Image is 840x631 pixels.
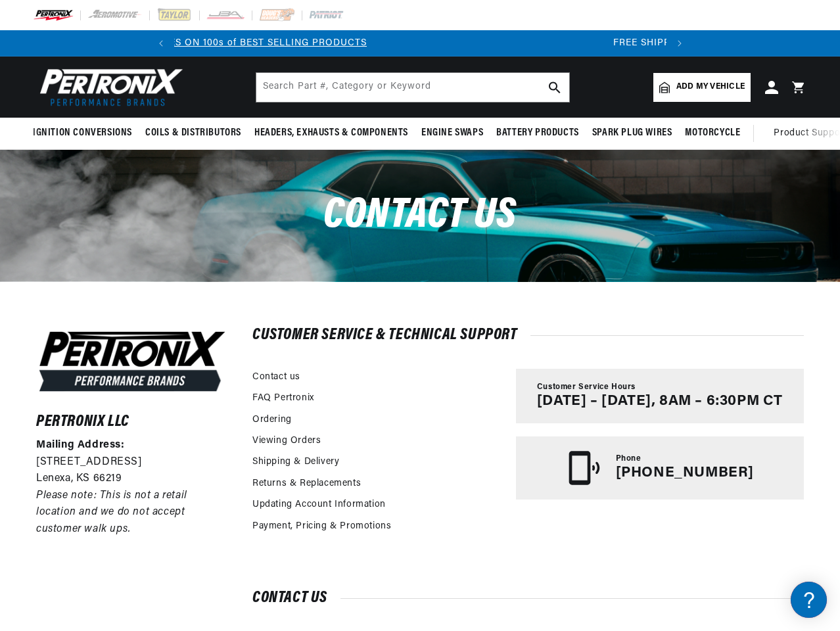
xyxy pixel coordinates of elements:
[13,112,250,132] a: FAQ
[252,413,292,427] a: Ordering
[252,329,804,342] h2: Customer Service & Technical Support
[252,477,361,491] a: Returns & Replacements
[13,166,250,187] a: FAQs
[496,126,579,140] span: Battery Products
[678,118,747,149] summary: Motorcycle
[36,415,228,429] h6: Pertronix LLC
[252,592,804,605] h2: Contact us
[323,195,517,237] span: Contact us
[33,126,132,140] span: Ignition Conversions
[13,254,250,266] div: Orders
[181,379,253,391] a: POWERED BY ENCHANT
[516,436,804,500] a: Phone [PHONE_NUMBER]
[13,145,250,158] div: JBA Performance Exhaust
[490,118,586,149] summary: Battery Products
[685,126,740,140] span: Motorcycle
[13,200,250,212] div: Shipping
[13,329,250,349] a: Payment, Pricing, and Promotions FAQ
[33,64,184,110] img: Pertronix
[421,126,483,140] span: Engine Swaps
[256,73,569,102] input: Search Part #, Category or Keyword
[613,38,805,48] span: FREE SHIPPING ON ORDERS OVER $109
[252,391,314,406] a: FAQ Pertronix
[537,393,783,410] p: [DATE] – [DATE], 8AM – 6:30PM CT
[252,519,391,534] a: Payment, Pricing & Promotions
[540,73,569,102] button: search button
[653,73,751,102] a: Add my vehicle
[254,126,408,140] span: Headers, Exhausts & Components
[36,471,228,488] p: Lenexa, KS 66219
[36,490,187,534] em: Please note: This is not a retail location and we do not accept customer walk ups.
[252,498,386,512] a: Updating Account Information
[13,308,250,321] div: Payment, Pricing, and Promotions
[66,38,367,48] a: SHOP MAIL-IN REBATES ON 100s of BEST SELLING PRODUCTS
[592,126,672,140] span: Spark Plug Wires
[145,126,241,140] span: Coils & Distributors
[139,118,248,149] summary: Coils & Distributors
[415,118,490,149] summary: Engine Swaps
[13,91,250,104] div: Ignition Products
[616,465,754,482] p: [PHONE_NUMBER]
[13,220,250,241] a: Shipping FAQs
[248,118,415,149] summary: Headers, Exhausts & Components
[33,118,139,149] summary: Ignition Conversions
[36,440,125,450] strong: Mailing Address:
[586,118,679,149] summary: Spark Plug Wires
[252,370,300,385] a: Contact us
[616,454,642,465] span: Phone
[666,30,693,57] button: Translation missing: en.sections.announcements.next_announcement
[537,382,636,393] span: Customer Service Hours
[13,352,250,375] button: Contact Us
[148,30,174,57] button: Translation missing: en.sections.announcements.previous_announcement
[252,455,339,469] a: Shipping & Delivery
[36,454,228,471] p: [STREET_ADDRESS]
[676,81,745,93] span: Add my vehicle
[252,434,321,448] a: Viewing Orders
[13,274,250,294] a: Orders FAQ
